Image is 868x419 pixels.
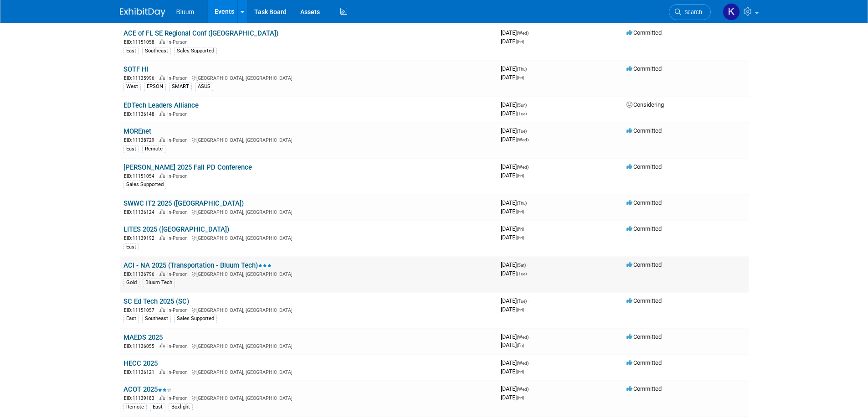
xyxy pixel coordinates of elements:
[124,272,158,277] span: EID: 11136796
[176,8,195,16] span: Bluum
[123,127,151,135] a: MOREnet
[124,236,158,241] span: EID: 11139192
[123,342,493,350] div: [GEOGRAPHIC_DATA], [GEOGRAPHIC_DATA]
[123,29,278,37] a: ACE of FL SE Regional Conf ([GEOGRAPHIC_DATA])
[501,306,524,313] span: [DATE]
[124,396,158,401] span: EID: 11139183
[123,279,139,287] div: Gold
[123,101,199,109] a: EDTech Leaders Alliance
[530,385,531,392] span: -
[123,333,163,341] a: MAEDS 2025
[167,307,190,313] span: In-Person
[124,344,158,349] span: EID: 11136055
[525,225,527,232] span: -
[159,75,165,80] img: In-Person Event
[124,308,158,313] span: EID: 11151057
[501,199,529,206] span: [DATE]
[517,343,524,348] span: (Fri)
[627,385,662,392] span: Committed
[501,270,527,277] span: [DATE]
[150,403,165,411] div: East
[627,29,662,36] span: Committed
[517,361,529,366] span: (Wed)
[517,369,524,374] span: (Fri)
[142,47,171,55] div: Southeast
[501,385,531,392] span: [DATE]
[167,137,190,143] span: In-Person
[517,395,524,400] span: (Fri)
[517,201,527,206] span: (Thu)
[517,165,529,170] span: (Wed)
[159,307,165,312] img: In-Person Event
[167,39,190,45] span: In-Person
[517,67,527,72] span: (Thu)
[123,163,252,171] a: [PERSON_NAME] 2025 Fall PD Conference
[124,138,158,143] span: EID: 11138729
[159,137,165,142] img: In-Person Event
[159,39,165,44] img: In-Person Event
[627,297,662,304] span: Committed
[123,225,229,233] a: LITES 2025 ([GEOGRAPHIC_DATA])
[501,101,529,108] span: [DATE]
[530,29,531,36] span: -
[501,261,529,268] span: [DATE]
[517,335,529,340] span: (Wed)
[517,387,529,392] span: (Wed)
[627,225,662,232] span: Committed
[517,307,524,312] span: (Fri)
[123,83,141,91] div: West
[167,395,190,401] span: In-Person
[528,199,529,206] span: -
[123,270,493,278] div: [GEOGRAPHIC_DATA], [GEOGRAPHIC_DATA]
[159,271,165,276] img: In-Person Event
[501,359,531,366] span: [DATE]
[123,47,139,55] div: East
[174,315,217,323] div: Sales Supported
[627,65,662,72] span: Committed
[627,101,664,108] span: Considering
[124,370,158,375] span: EID: 11136121
[517,137,529,142] span: (Wed)
[517,209,524,214] span: (Fri)
[501,333,531,340] span: [DATE]
[123,136,493,144] div: [GEOGRAPHIC_DATA], [GEOGRAPHIC_DATA]
[123,394,493,402] div: [GEOGRAPHIC_DATA], [GEOGRAPHIC_DATA]
[501,136,529,143] span: [DATE]
[124,112,158,117] span: EID: 11136148
[123,368,493,376] div: [GEOGRAPHIC_DATA], [GEOGRAPHIC_DATA]
[142,315,171,323] div: Southeast
[517,271,527,276] span: (Tue)
[501,172,524,179] span: [DATE]
[124,76,158,81] span: EID: 11135996
[123,359,158,367] a: HECC 2025
[123,306,493,314] div: [GEOGRAPHIC_DATA], [GEOGRAPHIC_DATA]
[681,9,702,16] span: Search
[528,297,529,304] span: -
[501,394,524,401] span: [DATE]
[501,297,529,304] span: [DATE]
[501,163,531,170] span: [DATE]
[501,38,524,45] span: [DATE]
[167,111,190,117] span: In-Person
[124,210,158,215] span: EID: 11136124
[167,173,190,179] span: In-Person
[517,235,524,240] span: (Fri)
[124,40,158,45] span: EID: 11151058
[159,111,165,116] img: In-Person Event
[123,65,149,73] a: SOTF HI
[159,209,165,214] img: In-Person Event
[123,261,272,269] a: ACI - NA 2025 (Transportation - Bluum Tech)
[501,225,527,232] span: [DATE]
[517,173,524,178] span: (Fri)
[530,163,531,170] span: -
[167,369,190,375] span: In-Person
[517,129,527,134] span: (Tue)
[123,199,244,207] a: SWWC IT2 2025 ([GEOGRAPHIC_DATA])
[120,8,165,17] img: ExhibitDay
[517,227,524,232] span: (Fri)
[501,368,524,375] span: [DATE]
[527,261,529,268] span: -
[169,403,193,411] div: Boxlight
[517,75,524,80] span: (Fri)
[517,39,524,44] span: (Fri)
